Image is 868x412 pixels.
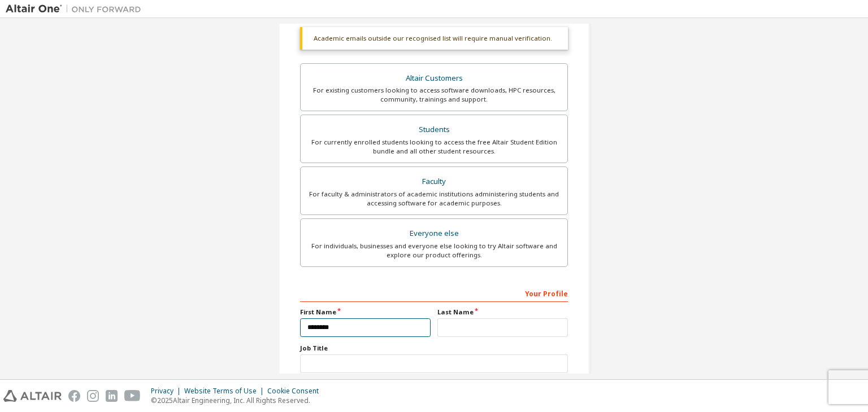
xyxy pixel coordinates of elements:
[3,390,62,402] img: altair_logo.svg
[307,86,561,104] div: For existing customers looking to access software downloads, HPC resources, community, trainings ...
[151,396,325,405] p: © 2025 Altair Engineering, Inc. All Rights Reserved.
[307,138,561,156] div: For currently enrolled students looking to access the free Altair Student Edition bundle and all ...
[437,308,568,317] label: Last Name
[68,390,80,402] img: facebook.svg
[307,122,561,138] div: Students
[307,190,561,208] div: For faculty & administrators of academic institutions administering students and accessing softwa...
[87,390,99,402] img: instagram.svg
[300,308,431,317] label: First Name
[307,226,561,242] div: Everyone else
[267,387,325,396] div: Cookie Consent
[6,3,147,15] img: Altair One
[307,174,561,190] div: Faculty
[300,27,568,50] div: Academic emails outside our recognised list will require manual verification.
[300,284,568,302] div: Your Profile
[124,390,141,402] img: youtube.svg
[106,390,118,402] img: linkedin.svg
[300,344,568,353] label: Job Title
[307,242,561,260] div: For individuals, businesses and everyone else looking to try Altair software and explore our prod...
[184,387,267,396] div: Website Terms of Use
[151,387,184,396] div: Privacy
[307,71,561,86] div: Altair Customers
